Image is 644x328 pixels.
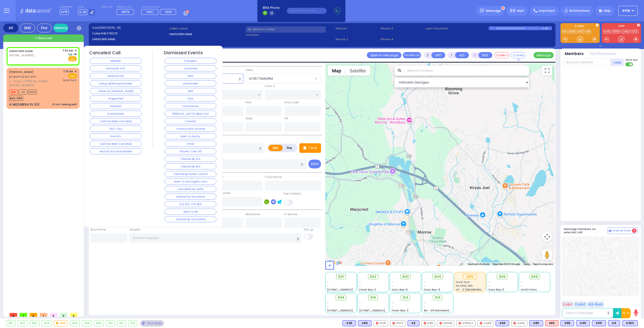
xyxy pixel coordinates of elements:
[517,9,524,13] span: Alert
[78,6,95,9] label: Lines
[631,30,638,33] a: 1212
[70,320,80,326] div: 906
[511,52,526,58] button: Covered
[529,320,543,326] div: BLS
[129,233,302,243] input: Search hospital
[165,111,216,117] button: [MEDICAL_DATA] object out
[30,313,37,317] span: 0
[246,117,253,121] label: State
[89,50,120,56] h4: Canceled Call
[621,308,631,318] button: 10-4
[437,320,454,326] div: FD328
[265,84,275,88] label: Cross 2
[327,305,329,309] span: -
[608,320,620,326] div: BLS
[585,30,591,33] a: K18
[625,62,633,67] label: Turn off text
[425,26,489,31] label: Last 3 location
[165,73,216,79] button: RMA
[424,288,440,292] span: Sanz Bay-4
[542,250,552,260] button: Drag Pegman onto the map to open Street View
[116,6,136,9] label: Medic on call
[424,284,425,288] span: -
[52,103,77,106] div: Pt not feeling well
[63,78,77,82] span: Good Sam
[92,26,167,30] label: Cad:
[9,83,34,87] span: [PHONE_NUMBER]
[92,37,167,41] label: UNKNOWN NAME
[539,9,555,13] span: Important
[560,25,600,28] label: KJ EMS...
[359,305,361,309] span: -
[486,8,501,13] span: Message
[381,26,424,31] span: Phone 3
[141,6,178,9] label: Fire units on call
[342,320,356,326] div: BLS
[165,96,216,102] button: DOA
[455,52,469,58] button: ALS
[92,31,167,36] label: Caller:
[496,320,509,326] div: K69
[90,80,142,86] button: Hang up/Wrong Number
[9,74,36,79] span: חיים הערש וויינגארטן
[117,320,126,326] div: 912
[106,320,115,326] div: 910
[327,284,329,288] span: -
[42,320,52,326] div: 904
[534,52,554,58] button: Message
[9,70,33,74] a: [PERSON_NAME]
[60,6,72,9] label: Dispatcher
[542,66,552,76] button: Toggle fullscreen view
[612,30,621,33] a: 3059
[165,171,216,177] button: Cleared By Poison Control
[621,30,630,33] a: CAR2
[488,284,490,288] span: -
[169,32,244,36] label: UNKNOWN NAME
[165,88,216,94] button: EMS
[570,9,590,13] span: Notifications
[587,301,604,307] button: ALS-Rush
[622,9,630,13] span: KY18
[602,25,641,28] label: KJFD
[488,288,504,292] span: Sanz Bay-5
[68,53,77,56] span: K-18
[165,186,216,192] button: Cancelled by caller
[529,320,543,326] div: K80
[618,6,638,16] button: KY18
[284,192,301,196] label: Use Callback
[562,30,567,33] a: K4
[20,313,27,317] span: 1
[246,68,253,72] label: Areas
[308,160,321,168] button: Send
[70,313,77,317] span: 0
[545,320,558,326] div: ALS
[308,145,317,151] p: Tone
[565,51,584,57] button: Members
[165,58,216,64] button: Transport
[165,178,216,184] button: Went to the Urgent Care
[338,295,344,300] span: 909
[165,201,216,207] button: ALS M/A TOT BLS
[246,101,252,105] label: Floor
[390,320,406,326] div: FD72
[62,49,73,53] span: 7:52 AM
[165,118,216,124] button: Trauma
[496,320,509,326] div: BLS
[68,73,77,78] span: EMS
[513,322,516,324] img: red-radio-icon.svg
[169,26,244,31] label: Caller name
[560,320,574,326] div: BLS
[327,288,375,292] span: [STREET_ADDRESS][PERSON_NAME]
[545,320,558,326] div: M16
[246,33,334,37] label: Location
[129,320,137,326] div: 913
[604,9,611,13] span: Help
[90,148,142,154] button: Mutual Aid Unavailable
[82,320,92,326] div: 908
[477,320,494,326] div: CAR3
[336,37,379,41] span: Phone 2
[246,74,321,83] span: ATZEI TAMURIM
[327,259,343,266] img: Google
[403,295,408,300] span: 912
[342,320,356,326] div: K38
